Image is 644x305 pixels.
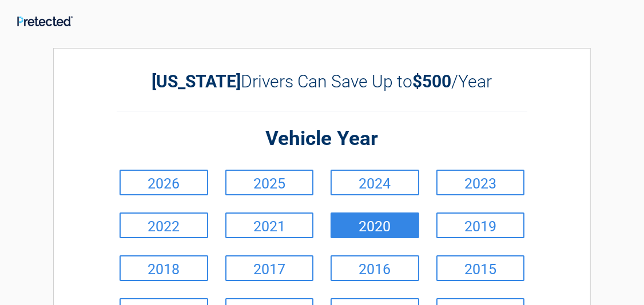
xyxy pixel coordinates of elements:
[117,71,527,91] h2: Drivers Can Save Up to /Year
[436,255,525,281] a: 2015
[152,71,241,91] b: [US_STATE]
[120,212,208,238] a: 2022
[120,170,208,195] a: 2026
[120,255,208,281] a: 2018
[225,255,314,281] a: 2017
[436,212,525,238] a: 2019
[331,212,419,238] a: 2020
[117,126,527,152] h2: Vehicle Year
[331,255,419,281] a: 2016
[17,16,73,26] img: Main Logo
[331,170,419,195] a: 2024
[225,212,314,238] a: 2021
[225,170,314,195] a: 2025
[413,71,452,91] b: $500
[436,170,525,195] a: 2023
